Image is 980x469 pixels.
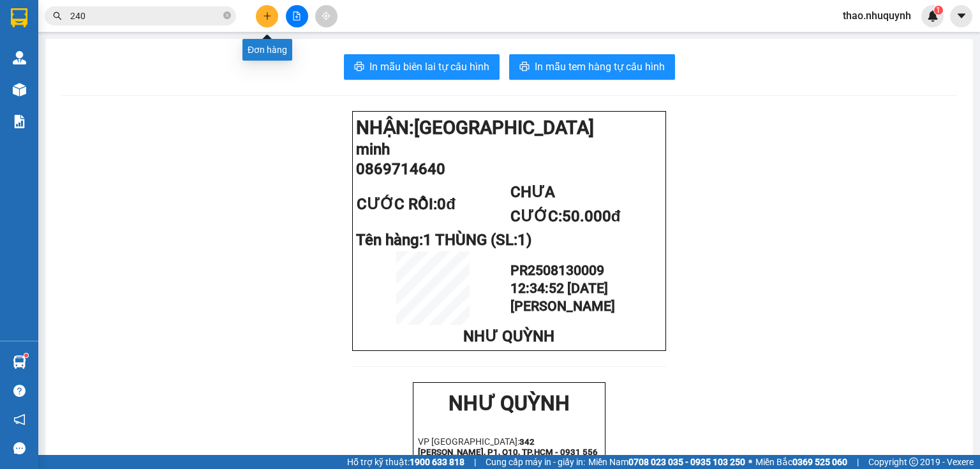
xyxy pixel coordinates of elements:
button: printerIn mẫu tem hàng tự cấu hình [509,54,675,80]
span: In mẫu tem hàng tự cấu hình [535,59,665,75]
button: aim [315,5,338,27]
span: ⚪️ [748,459,752,465]
span: CHƯA CƯỚC: [510,183,621,225]
span: close-circle [223,11,231,19]
img: icon-new-feature [927,10,939,22]
sup: 1 [24,354,28,357]
p: VP [GEOGRAPHIC_DATA]: [5,46,186,77]
strong: NHƯ QUỲNH [35,5,156,29]
strong: NHƯ QUỲNH [449,391,570,415]
span: 50.000đ [562,207,621,225]
span: minh [356,140,390,158]
span: [GEOGRAPHIC_DATA] [414,117,594,138]
span: CƯỚC RỒI: [357,195,456,213]
span: | [474,455,476,469]
span: file-add [292,11,301,20]
strong: 0369 525 060 [792,457,847,467]
button: plus [256,5,278,27]
span: 0869714640 [356,160,445,178]
strong: 0708 023 035 - 0935 103 250 [628,457,745,467]
sup: 1 [934,6,943,15]
span: In mẫu biên lai tự cấu hình [369,59,489,75]
span: printer [519,61,530,73]
span: aim [322,11,330,20]
input: Tìm tên, số ĐT hoặc mã đơn [70,9,221,23]
span: PR2508130009 [510,262,604,278]
span: Tên hàng: [356,231,531,249]
span: VP [PERSON_NAME]: [5,79,100,91]
img: warehouse-icon [13,355,26,369]
span: 12:34:52 [DATE] [510,280,608,296]
span: question-circle [13,385,26,397]
strong: 342 [PERSON_NAME], P1, Q10, TP.HCM - 0931 556 979 [418,437,598,467]
span: Hỗ trợ kỹ thuật: [347,455,464,469]
span: [PERSON_NAME] [510,298,615,314]
span: caret-down [956,10,967,22]
span: NHƯ QUỲNH [463,327,554,345]
button: caret-down [950,5,972,27]
span: Miền Nam [588,455,745,469]
span: message [13,442,26,454]
span: 0đ [437,195,456,213]
span: thao.nhuquynh [833,8,921,24]
button: printerIn mẫu biên lai tự cấu hình [344,54,500,80]
span: notification [13,413,26,426]
strong: NHẬN: [356,117,594,138]
button: file-add [286,5,308,27]
span: copyright [909,458,918,466]
span: 1) [517,231,531,249]
strong: 1900 633 818 [410,457,464,467]
span: Cung cấp máy in - giấy in: [486,455,585,469]
span: | [857,455,859,469]
span: search [53,11,62,20]
img: logo-vxr [11,8,27,27]
img: solution-icon [13,115,26,128]
span: printer [354,61,364,73]
span: Miền Bắc [755,455,847,469]
img: warehouse-icon [13,83,26,96]
strong: 342 [PERSON_NAME], P1, Q10, TP.HCM - 0931 556 979 [5,48,185,77]
span: 1 THÙNG (SL: [423,231,531,249]
p: VP [GEOGRAPHIC_DATA]: [418,436,600,467]
span: plus [263,11,272,20]
span: 1 [936,6,940,15]
img: warehouse-icon [13,51,26,64]
span: close-circle [223,10,231,22]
